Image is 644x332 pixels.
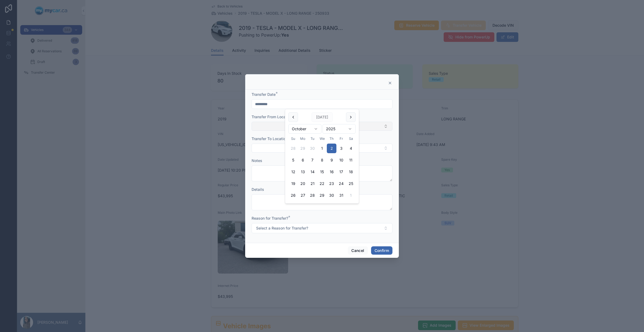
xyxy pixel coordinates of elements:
[252,92,276,97] span: Transfer Date
[317,155,327,165] button: Wednesday, October 8th, 2025
[336,155,346,165] button: Friday, October 10th, 2025
[308,136,317,141] th: Tuesday
[371,246,392,255] button: Confirm
[288,179,298,188] button: Sunday, October 19th, 2025
[298,191,308,200] button: Monday, October 27th, 2025
[336,136,346,141] th: Friday
[346,179,356,188] button: Saturday, October 25th, 2025
[308,144,317,153] button: Tuesday, September 30th, 2025
[288,144,298,153] button: Sunday, September 28th, 2025
[252,114,292,119] span: Transfer From Location
[288,136,356,200] table: October 2025
[327,136,336,141] th: Thursday
[336,167,346,177] button: Friday, October 17th, 2025
[308,155,317,165] button: Tuesday, October 7th, 2025
[317,136,327,141] th: Wednesday
[327,167,336,177] button: Thursday, October 16th, 2025
[317,179,327,188] button: Wednesday, October 22nd, 2025
[317,167,327,177] button: Wednesday, October 15th, 2025
[308,179,317,188] button: Tuesday, October 21st, 2025
[252,223,392,233] button: Select Button
[327,191,336,200] button: Thursday, October 30th, 2025
[336,144,346,153] button: Friday, October 3rd, 2025
[317,191,327,200] button: Wednesday, October 29th, 2025
[288,167,298,177] button: Sunday, October 12th, 2025
[288,155,298,165] button: Sunday, October 5th, 2025
[346,155,356,165] button: Saturday, October 11th, 2025
[298,155,308,165] button: Monday, October 6th, 2025
[298,167,308,177] button: Monday, October 13th, 2025
[252,158,262,163] span: Notes
[346,144,356,153] button: Saturday, October 4th, 2025
[327,144,336,153] button: Today, Thursday, October 2nd, 2025, selected
[298,179,308,188] button: Monday, October 20th, 2025
[252,122,392,131] button: Select Button
[317,144,327,153] button: Wednesday, October 1st, 2025
[346,191,356,200] button: Saturday, November 1st, 2025
[298,144,308,153] button: Monday, September 29th, 2025
[252,136,288,141] span: Transfer To Location
[256,226,308,231] span: Select a Reason for Transfer?
[346,136,356,141] th: Saturday
[308,167,317,177] button: Tuesday, October 14th, 2025
[252,144,392,153] button: Select Button
[288,136,298,141] th: Sunday
[252,216,288,220] span: Reason for Transfer?
[346,167,356,177] button: Saturday, October 18th, 2025
[252,187,264,192] span: Details
[327,155,336,165] button: Thursday, October 9th, 2025
[327,179,336,188] button: Thursday, October 23rd, 2025
[348,246,368,255] button: Cancel
[336,191,346,200] button: Friday, October 31st, 2025
[308,191,317,200] button: Tuesday, October 28th, 2025
[288,191,298,200] button: Sunday, October 26th, 2025
[298,136,308,141] th: Monday
[336,179,346,188] button: Friday, October 24th, 2025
